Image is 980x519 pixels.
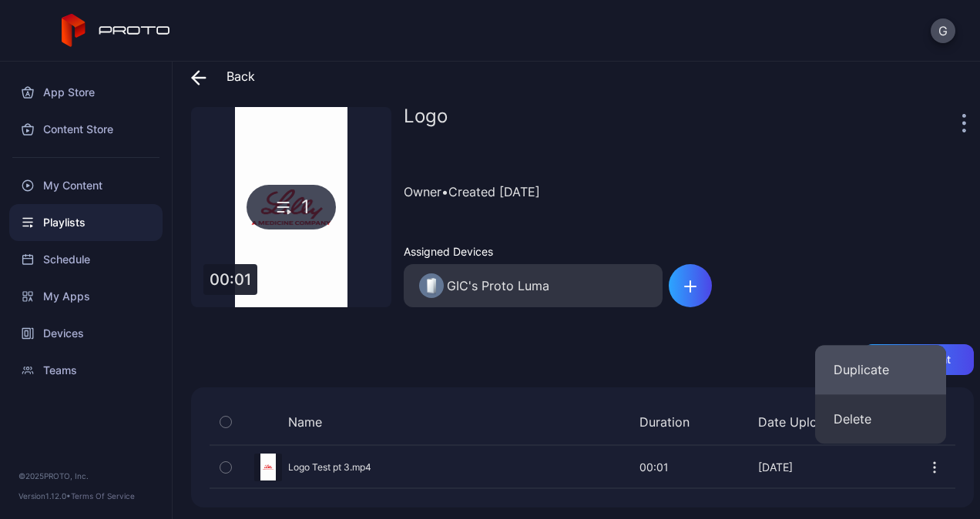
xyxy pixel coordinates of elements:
div: Name [242,414,599,430]
a: My Content [9,167,163,204]
a: My Apps [9,278,163,315]
button: Add content [863,344,974,375]
button: Delete [815,394,946,444]
a: Content Store [9,111,163,148]
div: Assigned Devices [404,245,663,258]
div: Date Uploaded [758,414,874,430]
a: App Store [9,74,163,111]
span: Version 1.12.0 • [18,491,71,501]
div: Owner • Created [DATE] [404,156,974,226]
div: GIC's Proto Luma [447,276,549,295]
div: Back [191,58,255,95]
a: Schedule [9,241,163,278]
button: G [931,18,955,43]
div: © 2025 PROTO, Inc. [18,470,153,482]
a: Devices [9,315,163,352]
div: Logo [404,107,958,138]
button: Duplicate [815,345,946,394]
a: Terms Of Service [71,491,135,501]
div: Duration [639,414,717,430]
a: Teams [9,352,163,389]
a: Playlists [9,204,163,241]
div: 1 [247,185,336,229]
